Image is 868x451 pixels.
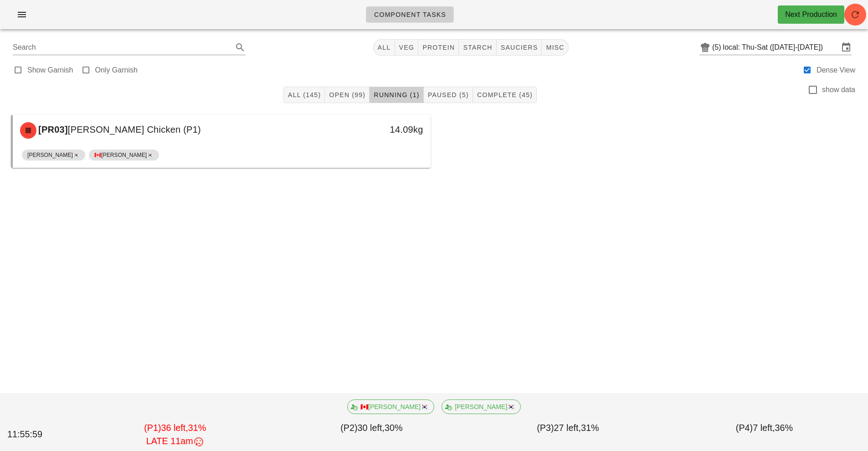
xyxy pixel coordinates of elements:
a: Component Tasks [366,6,454,23]
span: [PR03] [36,124,68,135]
label: Show Garnish [27,66,73,75]
span: protein [422,44,455,51]
span: Complete (45) [477,91,533,98]
label: Dense View [817,66,855,75]
span: Running (1) [373,91,419,98]
span: Open (99) [329,91,365,98]
button: Open (99) [325,87,370,103]
button: starch [459,39,496,56]
span: All [377,44,391,51]
span: [PERSON_NAME]🇰🇷 [27,150,80,161]
button: veg [395,39,419,56]
span: [PERSON_NAME] Chicken (P1) [68,124,201,135]
button: Complete (45) [473,87,537,103]
span: veg [399,44,415,51]
span: Paused (5) [427,91,469,98]
button: misc [542,39,568,56]
div: Next Production [785,9,837,20]
button: Paused (5) [424,87,473,103]
button: sauciers [497,39,542,56]
span: sauciers [500,44,538,51]
span: Component Tasks [374,11,446,18]
button: All (145) [283,87,325,103]
span: misc [545,44,564,51]
button: protein [418,39,459,56]
button: Running (1) [370,87,423,103]
label: show data [822,85,855,94]
div: 14.09kg [330,122,423,137]
span: starch [462,44,492,51]
div: (5) [712,43,723,52]
label: Only Garnish [95,66,138,75]
button: All [373,39,395,56]
span: 🇨🇦[PERSON_NAME]🇰🇷 [94,150,154,161]
span: All (145) [288,91,321,98]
